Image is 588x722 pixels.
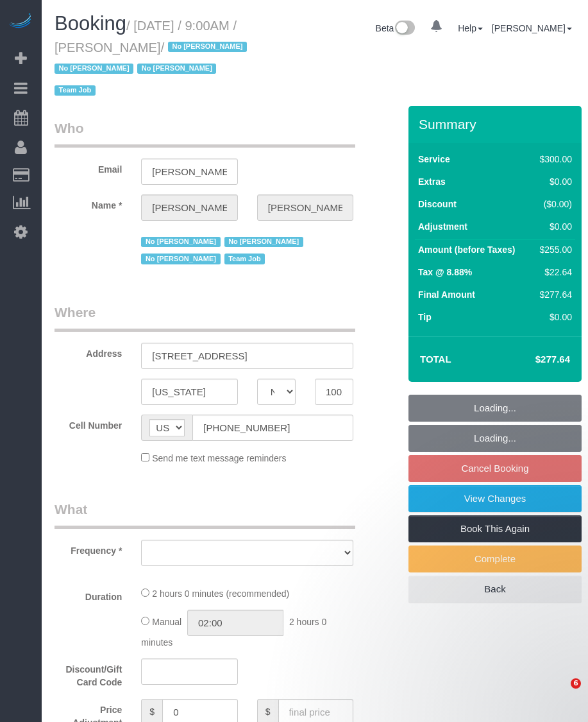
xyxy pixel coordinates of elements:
[141,159,237,185] input: Email
[535,220,572,233] div: $0.00
[137,64,216,74] span: No [PERSON_NAME]
[141,237,220,247] span: No [PERSON_NAME]
[535,266,572,279] div: $22.64
[45,159,131,176] label: Email
[224,237,303,247] span: No [PERSON_NAME]
[571,678,581,689] span: 6
[152,453,286,463] span: Send me text message reminders
[45,586,131,603] label: Duration
[141,617,326,648] span: 2 hours 0 minutes
[257,194,353,221] input: Last Name
[394,21,415,37] img: New interface
[497,354,570,365] h4: $277.64
[141,194,237,221] input: First Name
[315,379,353,405] input: Zip Code
[55,19,251,98] small: / [DATE] / 9:00AM / [PERSON_NAME]
[418,266,472,279] label: Tax @ 8.88%
[418,153,450,166] label: Service
[8,13,33,31] img: Automaid Logo
[418,311,432,323] label: Tip
[45,540,131,557] label: Frequency *
[55,85,96,96] span: Team Job
[535,288,572,301] div: $277.64
[224,254,265,264] span: Team Job
[55,303,355,332] legend: Where
[55,12,126,35] span: Booking
[535,198,572,211] div: ($0.00)
[419,117,575,132] h3: Summary
[45,343,131,360] label: Address
[152,617,181,627] span: Manual
[168,42,247,52] span: No [PERSON_NAME]
[55,40,251,98] span: /
[418,288,475,301] label: Final Amount
[408,515,582,542] a: Book This Again
[535,243,572,256] div: $255.00
[141,254,220,264] span: No [PERSON_NAME]
[420,354,451,365] strong: Total
[55,64,133,74] span: No [PERSON_NAME]
[408,485,582,512] a: View Changes
[141,379,237,405] input: City
[45,415,131,432] label: Cell Number
[418,243,515,256] label: Amount (before Taxes)
[192,415,353,441] input: Cell Number
[45,194,131,212] label: Name *
[544,678,575,709] iframe: Intercom live chat
[55,119,355,148] legend: Who
[418,198,457,211] label: Discount
[45,658,131,689] label: Discount/Gift Card Code
[535,153,572,166] div: $300.00
[492,23,572,33] a: [PERSON_NAME]
[535,175,572,188] div: $0.00
[418,175,446,188] label: Extras
[376,23,416,33] a: Beta
[535,311,572,323] div: $0.00
[458,23,483,33] a: Help
[408,576,582,603] a: Back
[55,500,355,529] legend: What
[152,589,289,599] span: 2 hours 0 minutes (recommended)
[418,220,467,233] label: Adjustment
